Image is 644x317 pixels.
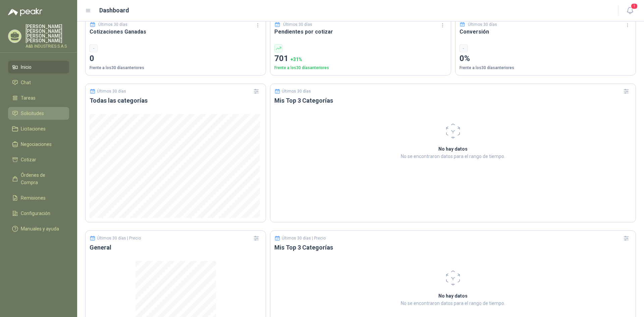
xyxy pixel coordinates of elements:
[21,79,31,86] span: Chat
[282,89,311,94] p: Últimos 30 días
[8,76,69,89] a: Chat
[274,97,632,105] h3: Mis Top 3 Categorías
[99,6,129,15] h1: Dashboard
[624,5,636,17] button: 1
[97,236,141,241] p: Últimos 30 días | Precio
[336,300,570,307] p: No se encontraron datos para el rango de tiempo.
[274,244,632,252] h3: Mis Top 3 Categorías
[460,44,468,52] div: -
[90,44,98,52] div: -
[90,52,262,65] p: 0
[8,107,69,120] a: Solicitudes
[290,57,302,62] span: + 31 %
[90,28,262,36] h3: Cotizaciones Ganadas
[8,92,69,104] a: Tareas
[21,171,63,186] span: Órdenes de Compra
[274,28,446,36] h3: Pendientes por cotizar
[90,65,262,71] p: Frente a los 30 días anteriores
[274,65,446,71] p: Frente a los 30 días anteriores
[21,94,36,102] span: Tareas
[274,52,446,65] p: 701
[21,110,44,117] span: Solicitudes
[90,97,262,105] h3: Todas las categorías
[8,207,69,220] a: Configuración
[8,192,69,204] a: Remisiones
[97,89,126,94] p: Últimos 30 días
[21,210,50,217] span: Configuración
[468,21,497,28] p: Últimos 30 días
[25,24,69,43] p: [PERSON_NAME] [PERSON_NAME] [PERSON_NAME] [PERSON_NAME]
[98,21,127,28] p: Últimos 30 días
[8,8,42,16] img: Logo peakr
[21,141,52,148] span: Negociaciones
[283,21,312,28] p: Últimos 30 días
[8,222,69,235] a: Manuales y ayuda
[21,225,59,232] span: Manuales y ayuda
[336,292,570,300] h2: No hay datos
[8,138,69,151] a: Negociaciones
[460,65,632,71] p: Frente a los 30 días anteriores
[8,169,69,189] a: Órdenes de Compra
[631,3,638,9] span: 1
[21,63,32,71] span: Inicio
[21,194,46,202] span: Remisiones
[460,52,632,65] p: 0%
[336,153,570,160] p: No se encontraron datos para el rango de tiempo.
[336,145,570,153] h2: No hay datos
[8,61,69,73] a: Inicio
[21,125,46,133] span: Licitaciones
[460,28,632,36] h3: Conversión
[8,153,69,166] a: Cotizar
[25,44,69,48] p: A&B INDUSTRIES S.A.S
[8,122,69,135] a: Licitaciones
[282,236,326,241] p: Últimos 30 días | Precio
[21,156,36,163] span: Cotizar
[90,244,262,252] h3: General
